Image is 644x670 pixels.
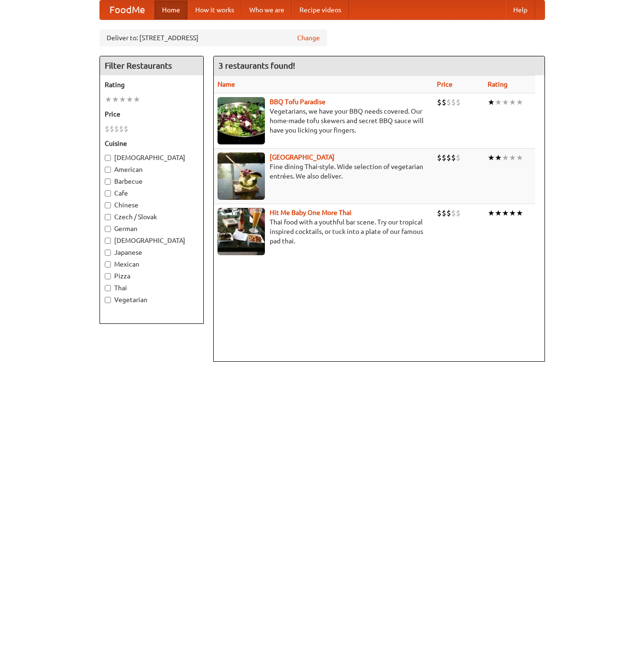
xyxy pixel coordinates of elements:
[114,124,119,134] li: $
[292,0,349,19] a: Recipe videos
[488,80,508,88] a: Rating
[456,208,461,218] li: $
[446,152,451,163] li: $
[105,153,199,162] label: [DEMOGRAPHIC_DATA]
[105,226,111,232] input: German
[105,295,199,304] label: Vegetarian
[442,208,446,218] li: $
[451,152,456,163] li: $
[105,261,111,268] input: Mexican
[488,152,495,163] li: ★
[105,167,111,173] input: American
[506,0,535,19] a: Help
[495,208,502,218] li: ★
[105,285,111,291] input: Thai
[502,208,509,218] li: ★
[105,259,199,269] label: Mexican
[516,208,523,218] li: ★
[270,153,335,161] a: [GEOGRAPHIC_DATA]
[133,94,140,105] li: ★
[105,80,199,89] h5: Rating
[218,152,265,200] img: satay.jpg
[126,94,133,105] li: ★
[437,208,442,218] li: $
[100,56,203,75] h4: Filter Restaurants
[100,0,154,19] a: FoodMe
[509,152,516,163] li: ★
[442,97,446,107] li: $
[218,107,430,135] p: Vegetarians, we have your BBQ needs covered. Our home-made tofu skewers and secret BBQ sauce will...
[270,209,352,216] a: Hit Me Baby One More Thai
[124,124,128,134] li: $
[495,152,502,163] li: ★
[105,109,199,119] h5: Price
[105,165,199,174] label: American
[297,33,320,43] a: Change
[451,208,456,218] li: $
[442,152,446,163] li: $
[109,124,114,134] li: $
[105,248,199,257] label: Japanese
[437,80,453,88] a: Price
[446,97,451,107] li: $
[119,94,126,105] li: ★
[105,238,111,244] input: [DEMOGRAPHIC_DATA]
[112,94,119,105] li: ★
[105,188,199,198] label: Cafe
[105,283,199,293] label: Thai
[154,0,188,19] a: Home
[100,29,327,46] div: Deliver to: [STREET_ADDRESS]
[188,0,242,19] a: How it works
[488,97,495,107] li: ★
[105,271,199,281] label: Pizza
[105,236,199,245] label: [DEMOGRAPHIC_DATA]
[218,162,430,181] p: Fine dining Thai-style. Wide selection of vegetarian entrées. We also deliver.
[218,61,295,70] ng-pluralize: 3 restaurants found!
[456,97,461,107] li: $
[242,0,292,19] a: Who we are
[105,297,111,303] input: Vegetarian
[451,97,456,107] li: $
[105,124,109,134] li: $
[495,97,502,107] li: ★
[218,80,235,88] a: Name
[437,97,442,107] li: $
[105,200,199,210] label: Chinese
[105,202,111,208] input: Chinese
[456,152,461,163] li: $
[105,155,111,161] input: [DEMOGRAPHIC_DATA]
[105,179,111,185] input: Barbecue
[516,152,523,163] li: ★
[105,139,199,148] h5: Cuisine
[105,224,199,233] label: German
[105,190,111,197] input: Cafe
[446,208,451,218] li: $
[502,152,509,163] li: ★
[105,94,112,105] li: ★
[488,208,495,218] li: ★
[218,217,430,246] p: Thai food with a youthful bar scene. Try our tropical inspired cocktails, or tuck into a plate of...
[218,208,265,255] img: babythai.jpg
[105,212,199,222] label: Czech / Slovak
[119,124,124,134] li: $
[105,273,111,279] input: Pizza
[437,152,442,163] li: $
[516,97,523,107] li: ★
[509,208,516,218] li: ★
[218,97,265,144] img: tofuparadise.jpg
[270,98,326,106] a: BBQ Tofu Paradise
[502,97,509,107] li: ★
[105,250,111,256] input: Japanese
[105,214,111,220] input: Czech / Slovak
[509,97,516,107] li: ★
[105,177,199,186] label: Barbecue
